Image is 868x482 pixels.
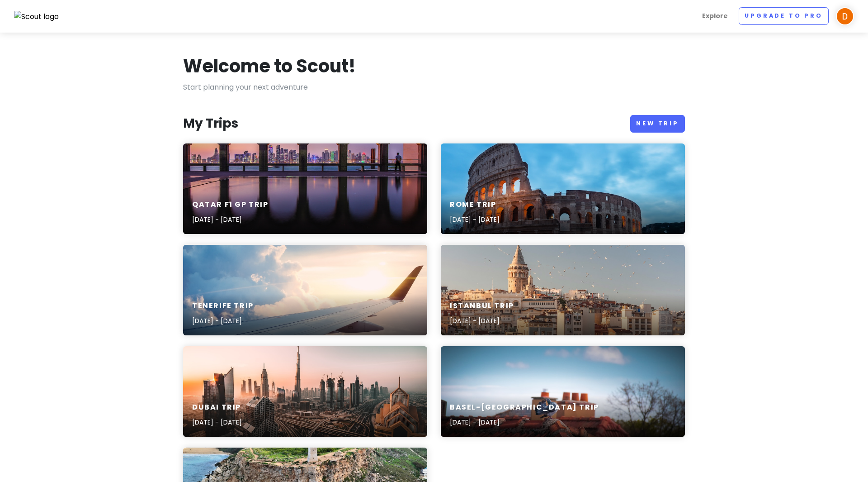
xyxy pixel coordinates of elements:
a: aerial view of buildings and flying birdsIstanbul Trip[DATE] - [DATE] [441,245,685,335]
a: New Trip [630,115,685,133]
h6: Istanbul Trip [450,301,514,311]
p: [DATE] - [DATE] [450,316,514,326]
p: [DATE] - [DATE] [192,215,269,224]
p: [DATE] - [DATE] [450,417,599,427]
h6: Qatar f1 gp Trip [192,200,269,210]
a: black concrete bridgeQatar f1 gp Trip[DATE] - [DATE] [183,143,427,234]
h6: Dubai Trip [192,403,242,412]
h6: Tenerife Trip [192,301,254,311]
p: [DATE] - [DATE] [192,316,254,326]
img: Scout logo [14,11,59,23]
a: brown roof tiles under blue sky during daytimeBasel-[GEOGRAPHIC_DATA] Trip[DATE] - [DATE] [441,346,685,437]
img: User profile [836,7,854,25]
a: Colosseum arena photographyRome Trip[DATE] - [DATE] [441,143,685,234]
h1: Welcome to Scout! [183,54,356,78]
h6: Rome Trip [450,200,500,210]
p: Start planning your next adventure [183,81,685,93]
h6: Basel-[GEOGRAPHIC_DATA] Trip [450,403,599,412]
a: aerial photography of airlinerTenerife Trip[DATE] - [DATE] [183,245,427,335]
a: Upgrade to Pro [739,7,829,25]
p: [DATE] - [DATE] [192,417,242,427]
a: aerial photo of city highway surrounded by high-rise buildingsDubai Trip[DATE] - [DATE] [183,346,427,437]
h3: My Trips [183,115,238,132]
a: Explore [698,7,731,25]
p: [DATE] - [DATE] [450,215,500,224]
